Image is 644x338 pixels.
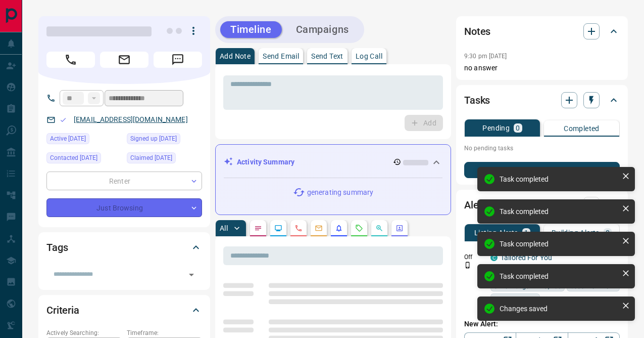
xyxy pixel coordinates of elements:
div: Tasks [464,88,620,112]
span: Claimed [DATE] [130,153,172,163]
p: New Alert: [464,319,620,329]
span: Message [154,52,202,68]
span: Active [DATE] [50,134,86,144]
div: Notes [464,19,620,44]
p: Send Text [311,53,343,60]
div: Task completed [500,175,618,183]
p: 0 [516,124,520,132]
h2: Notes [464,23,490,39]
div: Wed Aug 13 2025 [46,133,122,147]
div: Criteria [46,298,202,322]
svg: Requests [355,224,363,232]
div: Task completed [500,240,618,248]
h2: Tasks [464,92,490,108]
p: Log Call [356,53,382,60]
p: generating summary [307,187,373,198]
svg: Emails [315,224,323,232]
div: Activity Summary [224,153,442,172]
p: Add Note [220,53,251,60]
svg: Calls [294,224,303,232]
div: Sat Jun 14 2025 [127,133,202,147]
button: Campaigns [286,21,359,38]
span: Call [46,52,95,68]
div: Alerts [464,193,620,217]
p: no answer [464,63,620,73]
div: Task completed [500,207,618,216]
h2: Alerts [464,197,490,213]
h2: Criteria [46,302,79,318]
p: Pending [482,124,510,132]
p: 9:30 pm [DATE] [464,53,507,60]
svg: Listing Alerts [335,224,343,232]
h2: Tags [46,239,68,256]
div: Mon Jul 14 2025 [127,152,202,166]
button: Timeline [220,21,282,38]
p: Listing Alerts [474,229,518,236]
p: Completed [564,125,600,132]
p: Timeframe: [127,328,202,337]
div: Just Browsing [46,198,202,217]
svg: Opportunities [375,224,383,232]
p: All [220,225,228,232]
div: Changes saved [500,305,618,313]
span: Signed up [DATE] [130,134,177,144]
p: Actively Searching: [46,328,122,337]
button: New Task [464,162,620,178]
a: [EMAIL_ADDRESS][DOMAIN_NAME] [74,115,188,123]
div: Task completed [500,272,618,280]
button: Open [184,268,199,282]
p: Activity Summary [237,157,294,167]
p: No pending tasks [464,141,620,156]
p: Off [464,252,484,262]
svg: Notes [254,224,262,232]
div: Tags [46,235,202,260]
svg: Agent Actions [395,224,404,232]
svg: Lead Browsing Activity [274,224,282,232]
svg: Push Notification Only [464,262,471,269]
span: Email [100,52,148,68]
div: Renter [46,172,202,190]
p: Send Email [263,53,299,60]
div: Tue Aug 12 2025 [46,152,122,166]
svg: Email Valid [60,116,67,123]
span: Contacted [DATE] [50,153,97,163]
